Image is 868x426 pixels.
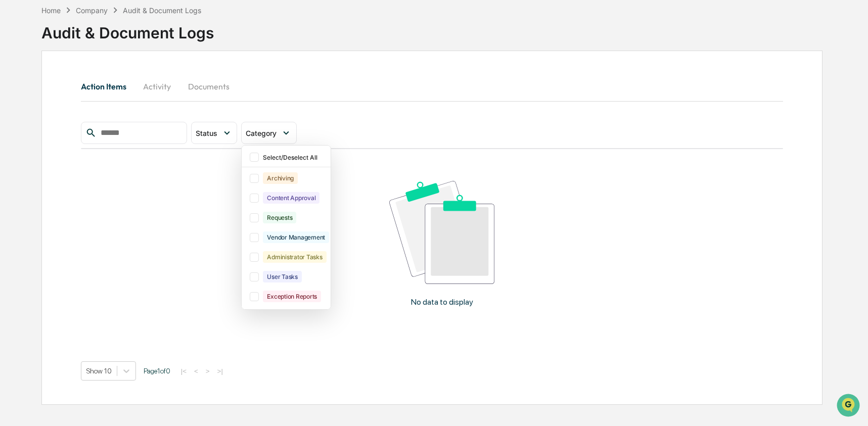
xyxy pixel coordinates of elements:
[10,21,184,37] p: How can we help?
[263,231,329,243] div: Vendor Management
[263,291,321,302] div: Exception Reports
[411,297,473,307] p: No data to display
[144,367,170,375] span: Page 1 of 0
[41,16,214,42] div: Audit & Document Logs
[178,367,190,375] button: |<
[20,147,64,157] span: Data Lookup
[71,171,122,179] a: Powered byPylon
[196,129,217,137] span: Status
[246,129,277,137] span: Category
[389,181,494,283] img: No data
[263,251,326,263] div: Administrator Tasks
[81,74,134,99] button: Action Items
[263,172,298,184] div: Archiving
[83,127,125,137] span: Attestations
[69,123,129,141] a: 🗄️Attestations
[10,148,18,156] div: 🔎
[73,128,81,136] div: 🗄️
[263,154,325,161] div: Select/Deselect All
[263,212,296,223] div: Requests
[214,367,226,375] button: >|
[191,367,201,375] button: <
[263,192,319,204] div: Content Approval
[10,128,18,136] div: 🖐️
[836,393,863,420] iframe: Open customer support
[6,123,69,141] a: 🖐️Preclearance
[203,367,213,375] button: >
[172,80,184,92] button: Start new chat
[76,6,108,15] div: Company
[81,74,783,99] div: secondary tabs example
[41,6,61,15] div: Home
[34,87,128,96] div: We're available if you need us!
[6,143,68,161] a: 🔎Data Lookup
[10,77,28,96] img: 1746055101610-c473b297-6a78-478c-a979-82029cc54cd1
[20,127,65,137] span: Preclearance
[34,77,166,87] div: Start new chat
[123,6,201,15] div: Audit & Document Logs
[101,171,122,179] span: Pylon
[263,271,302,282] div: User Tasks
[180,74,238,99] button: Documents
[134,74,180,99] button: Activity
